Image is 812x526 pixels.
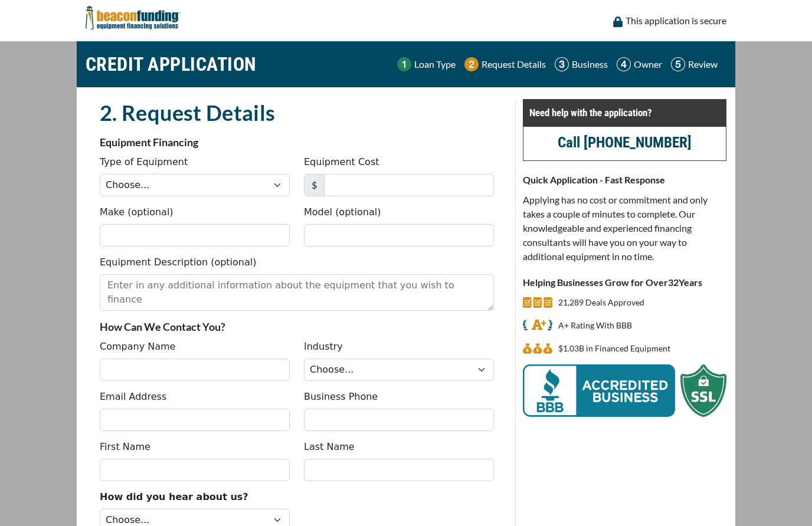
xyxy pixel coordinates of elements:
[617,57,631,71] img: Step 4
[572,57,608,71] p: Business
[304,205,381,219] label: Model (optional)
[100,99,494,126] h2: 2. Request Details
[558,134,692,151] a: Call [PHONE_NUMBER]
[304,440,355,454] label: Last Name
[100,205,173,219] label: Make (optional)
[558,341,670,356] p: $1.03B in Financed Equipment
[100,320,494,334] p: How Can We Contact You?
[688,57,718,71] p: Review
[613,17,623,27] img: lock icon to convery security
[668,277,679,288] span: 32
[414,57,456,71] p: Loan Type
[558,295,644,310] p: 21,289 Deals Approved
[558,318,632,333] p: A+ Rating With BBB
[634,57,662,71] p: Owner
[523,275,726,290] p: Helping Businesses Grow for Over Years
[464,57,479,71] img: Step 2
[304,155,379,169] label: Equipment Cost
[397,57,411,71] img: Step 1
[523,193,726,264] p: Applying has no cost or commitment and only takes a couple of minutes to complete. Our knowledgea...
[100,390,166,404] label: Email Address
[100,340,175,354] label: Company Name
[529,106,720,120] p: Need help with the application?
[304,340,343,354] label: Industry
[100,135,494,149] p: Equipment Financing
[482,57,546,71] p: Request Details
[671,57,685,71] img: Step 5
[100,440,150,454] label: First Name
[523,364,726,417] img: BBB Acredited Business and SSL Protection
[626,14,726,28] p: This application is secure
[100,255,256,269] label: Equipment Description (optional)
[304,390,378,404] label: Business Phone
[100,155,188,169] label: Type of Equipment
[304,174,325,196] span: $
[86,47,257,81] h1: CREDIT APPLICATION
[100,490,248,504] label: How did you hear about us?
[523,173,726,187] p: Quick Application - Fast Response
[555,57,569,71] img: Step 3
